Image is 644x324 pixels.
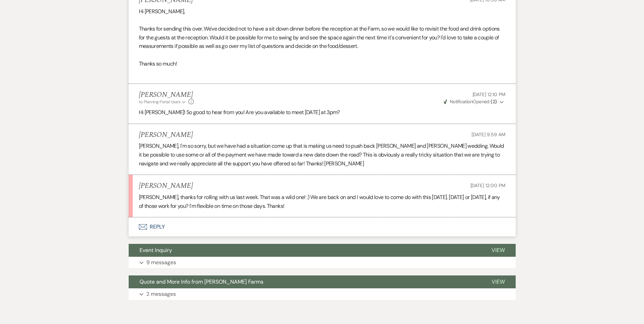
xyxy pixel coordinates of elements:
[139,7,505,16] p: Hi [PERSON_NAME],
[444,98,497,105] span: Opened
[139,193,505,210] p: [PERSON_NAME], thanks for rolling with us last week. That was a wild one! :) We are back on and I...
[139,142,505,168] p: [PERSON_NAME], I'm so sorry, but we have had a situation come up that is making us need to push b...
[139,99,181,105] span: to: Planning Portal Users
[140,247,172,254] span: Event Inquiry
[139,131,193,139] h5: [PERSON_NAME]
[146,258,176,267] p: 9 messages
[492,247,505,254] span: View
[140,278,263,285] span: Quote and More Info from [PERSON_NAME] Farms
[129,244,481,257] button: Event Inquiry
[492,278,505,285] span: View
[139,59,505,68] p: Thanks so much!
[481,244,516,257] button: View
[129,217,516,236] button: Reply
[472,131,505,138] span: [DATE] 9:59 AM
[491,98,497,105] strong: ( 2 )
[471,182,505,188] span: [DATE] 12:00 PM
[450,98,473,105] span: Notification
[139,99,187,105] button: to: Planning Portal Users
[139,91,194,99] h5: [PERSON_NAME]
[481,275,516,288] button: View
[139,108,505,117] p: Hi [PERSON_NAME]! So good to hear from you! Are you available to meet [DATE] at 3pm?
[473,91,505,97] span: [DATE] 12:10 PM
[129,257,516,268] button: 9 messages
[443,98,505,105] button: NotificationOpened (2)
[139,182,193,190] h5: [PERSON_NAME]
[129,275,481,288] button: Quote and More Info from [PERSON_NAME] Farms
[139,24,505,51] p: Thanks for sending this over. We've decided not to have a sit down dinner before the reception at...
[146,290,176,299] p: 2 messages
[129,288,516,300] button: 2 messages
